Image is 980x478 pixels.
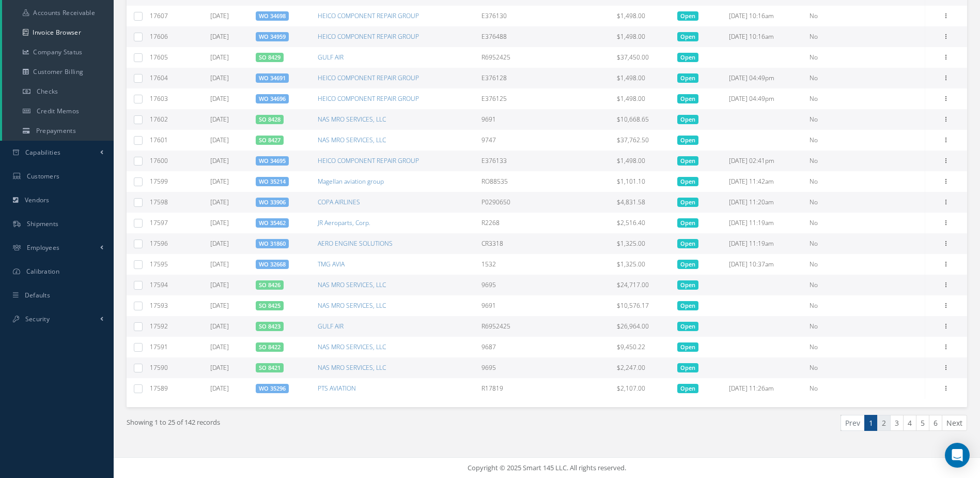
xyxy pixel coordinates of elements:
[613,295,673,316] td: $10,576.17
[206,88,252,109] td: [DATE]
[259,364,281,371] a: SO 8421
[318,177,384,186] a: Magellan aviation group
[677,94,698,103] span: Open
[477,316,613,337] td: R6952425
[27,172,60,181] span: Customers
[677,156,698,166] span: Open
[150,322,168,331] span: 17592
[613,275,673,295] td: $24,717.00
[2,121,114,141] a: Prepayments
[613,337,673,357] td: $9,450.22
[318,239,393,248] a: AERO ENGINE SOLUTIONS
[318,384,356,393] a: PTS AVIATION
[805,254,871,275] td: No
[477,357,613,378] td: 9695
[477,130,613,151] td: 9747
[259,260,286,268] a: WO 32668
[677,239,698,248] span: Open
[318,136,386,144] a: NAS MRO SERVICES, LLC
[677,32,698,41] span: Open
[259,12,286,20] a: WO 34698
[805,26,871,47] td: No
[2,3,114,23] a: Accounts Receivable
[150,136,168,144] span: 17601
[805,88,871,109] td: No
[805,68,871,88] td: No
[677,322,698,331] span: Open
[2,23,114,42] a: Invoice Browser
[259,177,286,185] a: WO 35214
[725,88,805,109] td: [DATE] 04:49pm
[318,218,370,227] a: JR Aeroparts, Corp.
[677,260,698,269] span: Open
[206,68,252,88] td: [DATE]
[805,295,871,316] td: No
[613,316,673,337] td: $26,964.00
[477,6,613,26] td: E376130
[318,11,419,20] a: HEICO COMPONENT REPAIR GROUP
[477,26,613,47] td: E376488
[725,6,805,26] td: [DATE] 10:16am
[150,384,168,393] span: 17589
[805,109,871,130] td: No
[206,130,252,151] td: [DATE]
[805,357,871,378] td: No
[206,26,252,47] td: [DATE]
[150,198,168,206] span: 17598
[613,192,673,213] td: $4,831.58
[124,463,970,473] div: Copyright © 2025 Smart 145 LLC. All rights reserved.
[677,198,698,207] span: Open
[725,68,805,88] td: [DATE] 04:49pm
[613,171,673,192] td: $1,101.10
[150,218,168,227] span: 17597
[25,315,50,323] span: Security
[259,157,286,165] a: WO 34695
[477,378,613,399] td: R17819
[318,53,344,62] a: GULF AIR
[259,219,286,227] a: WO 35462
[805,316,871,337] td: No
[150,156,168,165] span: 17600
[150,115,168,124] span: 17602
[725,254,805,275] td: [DATE] 10:37am
[677,73,698,83] span: Open
[916,415,929,431] a: 5
[2,42,114,62] a: Company Status
[725,378,805,399] td: [DATE] 11:26am
[259,95,286,102] a: WO 34696
[259,136,281,144] a: SO 8427
[26,267,59,276] span: Calibration
[259,343,281,351] a: SO 8422
[25,291,50,300] span: Defaults
[206,192,252,213] td: [DATE]
[206,151,252,171] td: [DATE]
[613,47,673,68] td: $37,450.00
[150,177,168,186] span: 17599
[677,342,698,352] span: Open
[150,363,168,372] span: 17590
[725,192,805,213] td: [DATE] 11:20am
[318,73,419,82] a: HEICO COMPONENT REPAIR GROUP
[206,254,252,275] td: [DATE]
[150,73,168,82] span: 17604
[903,415,916,431] a: 4
[206,6,252,26] td: [DATE]
[259,115,281,123] a: SO 8428
[477,88,613,109] td: E376125
[150,32,168,41] span: 17606
[613,130,673,151] td: $37,762.50
[206,171,252,192] td: [DATE]
[613,213,673,233] td: $2,516.40
[613,233,673,254] td: $1,325.00
[318,115,386,124] a: NAS MRO SERVICES, LLC
[150,53,168,62] span: 17605
[677,177,698,186] span: Open
[25,196,50,204] span: Vendors
[318,94,419,103] a: HEICO COMPONENT REPAIR GROUP
[477,151,613,171] td: E376133
[613,6,673,26] td: $1,498.00
[725,233,805,254] td: [DATE] 11:19am
[150,301,168,310] span: 17593
[725,151,805,171] td: [DATE] 02:41pm
[613,68,673,88] td: $1,498.00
